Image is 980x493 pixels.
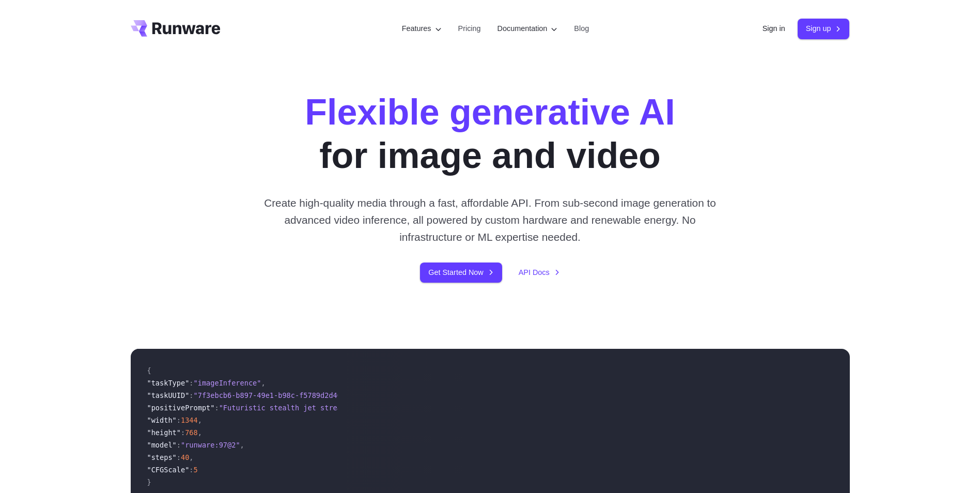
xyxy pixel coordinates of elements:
[147,366,151,375] span: {
[181,428,185,437] span: :
[189,379,193,387] span: :
[177,416,181,424] span: :
[198,416,202,424] span: ,
[798,19,850,39] a: Sign up
[519,267,560,279] a: API Docs
[131,20,221,37] a: Go to /
[497,23,558,35] label: Documentation
[194,466,198,474] span: 5
[185,428,198,437] span: 768
[763,23,785,35] a: Sign in
[574,23,589,35] a: Blog
[181,441,240,449] span: "runware:97@2"
[147,466,190,474] span: "CFGScale"
[147,428,181,437] span: "height"
[305,91,675,178] h1: for image and video
[219,404,604,412] span: "Futuristic stealth jet streaking through a neon-lit cityscape with glowing purple exhaust"
[240,441,244,449] span: ,
[214,404,219,412] span: :
[458,23,481,35] a: Pricing
[260,194,720,246] p: Create high-quality media through a fast, affordable API. From sub-second image generation to adv...
[177,453,181,461] span: :
[147,441,177,449] span: "model"
[147,416,177,424] span: "width"
[147,478,151,486] span: }
[402,23,442,35] label: Features
[198,428,202,437] span: ,
[305,92,675,132] strong: Flexible generative AI
[181,453,189,461] span: 40
[147,453,177,461] span: "steps"
[189,453,193,461] span: ,
[194,391,354,399] span: "7f3ebcb6-b897-49e1-b98c-f5789d2d40d7"
[147,404,215,412] span: "positivePrompt"
[261,379,265,387] span: ,
[177,441,181,449] span: :
[420,263,502,283] a: Get Started Now
[181,416,198,424] span: 1344
[189,466,193,474] span: :
[147,379,190,387] span: "taskType"
[189,391,193,399] span: :
[147,391,190,399] span: "taskUUID"
[194,379,261,387] span: "imageInference"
